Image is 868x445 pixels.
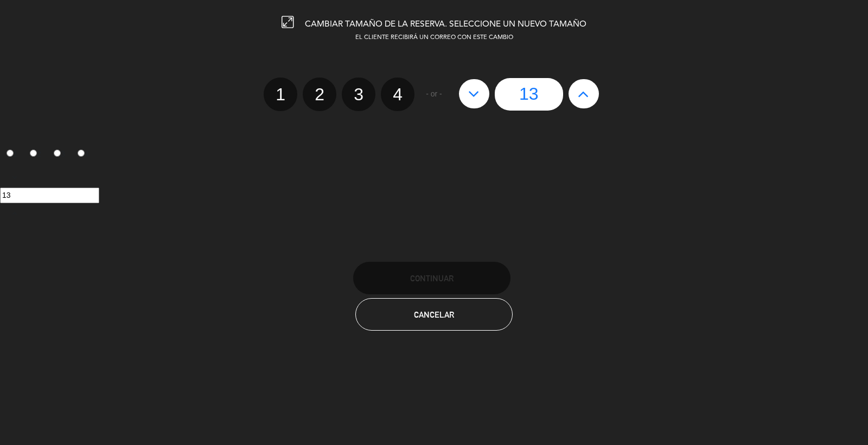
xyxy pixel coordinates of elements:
label: 2 [24,145,48,164]
label: 3 [48,145,72,164]
span: EL CLIENTE RECIBIRÁ UN CORREO CON ESTE CAMBIO [355,35,513,41]
span: CAMBIAR TAMAÑO DE LA RESERVA. SELECCIONE UN NUEVO TAMAÑO [305,20,586,29]
span: Cancelar [414,310,454,319]
label: 4 [381,78,414,111]
label: 4 [71,145,95,164]
input: 2 [30,150,37,157]
input: 1 [7,150,14,157]
label: 2 [303,78,336,111]
label: 1 [264,78,297,111]
button: Cancelar [355,298,513,331]
input: 4 [78,150,85,157]
label: 3 [342,78,375,111]
span: Continuar [410,274,454,283]
span: - or - [426,88,442,100]
input: 3 [54,150,61,157]
button: Continuar [353,262,510,294]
